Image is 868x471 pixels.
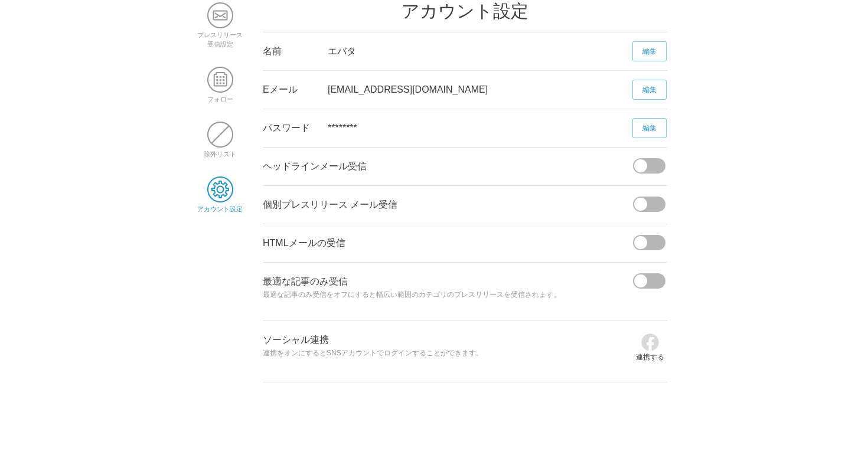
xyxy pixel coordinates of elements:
[632,80,667,100] a: 編集
[263,186,633,224] div: 個別プレスリリース メール受信
[632,41,667,61] a: 編集
[632,118,667,138] a: 編集
[263,148,633,185] div: ヘッドラインメール受信
[263,263,633,320] div: 最適な記事のみ受信
[263,321,633,379] div: ソーシャル連携
[207,87,233,103] a: フォロー
[263,224,633,262] div: HTMLメールの受信
[328,71,633,109] div: [EMAIL_ADDRESS][DOMAIN_NAME]
[328,32,633,70] div: エバタ
[641,333,660,352] img: icon-facebook-gray
[263,2,667,20] h2: アカウント設定
[263,71,328,109] div: Eメール
[263,32,328,70] div: 名前
[204,142,236,158] a: 除外リスト
[197,22,243,48] a: プレスリリース受信設定
[263,289,633,302] p: 最適な記事のみ受信をオフにすると幅広い範囲のカテゴリのプレスリリースを受信されます。
[197,197,243,212] a: アカウント設定
[636,352,664,363] p: 連携する
[263,347,633,360] p: 連携をオンにするとSNSアカウントでログインすることができます。
[263,109,328,147] div: パスワード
